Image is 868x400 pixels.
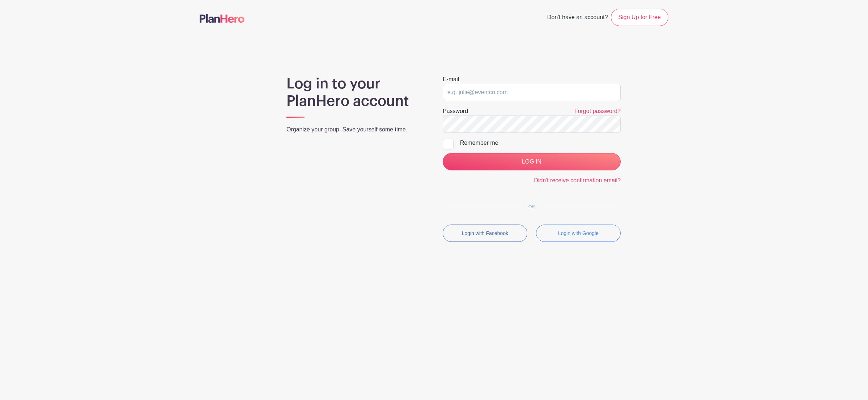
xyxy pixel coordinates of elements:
[523,204,541,209] span: OR
[443,75,459,84] label: E-mail
[460,139,621,147] div: Remember me
[286,75,425,110] h1: Log in to your PlanHero account
[443,153,621,170] input: LOG IN
[547,10,608,26] span: Don't have an account?
[536,225,621,242] button: Login with Google
[443,225,527,242] button: Login with Facebook
[443,107,468,116] label: Password
[611,9,668,26] a: Sign Up for Free
[534,177,621,183] a: Didn't receive confirmation email?
[443,84,621,101] input: e.g. julie@eventco.com
[574,108,621,114] a: Forgot password?
[200,14,244,23] img: logo-507f7623f17ff9eddc593b1ce0a138ce2505c220e1c5a4e2b4648c50719b7d32.svg
[558,230,599,236] small: Login with Google
[286,125,425,134] p: Organize your group. Save yourself some time.
[462,230,508,236] small: Login with Facebook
